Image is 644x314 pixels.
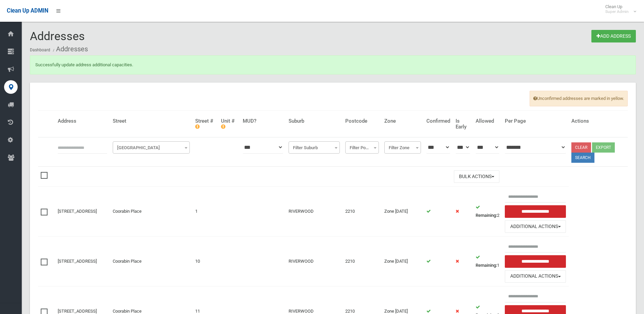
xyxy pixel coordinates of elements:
[195,118,216,129] h4: Street #
[571,153,594,163] button: Search
[30,48,50,52] a: Dashboard
[605,9,629,14] small: Super Admin
[456,118,470,129] h4: Is Early
[592,142,615,153] button: Export
[30,29,85,43] span: Addresses
[454,170,499,183] button: Bulk Actions
[113,141,190,154] span: Filter Street
[113,118,190,124] h4: Street
[382,187,424,237] td: Zone [DATE]
[591,30,636,42] a: Add Address
[30,55,636,74] div: Successfully update address additional capacities.
[571,118,625,124] h4: Actions
[343,187,382,237] td: 2210
[426,118,450,124] h4: Confirmed
[110,237,192,286] td: Coorabin Place
[530,91,628,106] span: Unconfirmed addresses are marked in yellow.
[382,237,424,286] td: Zone [DATE]
[58,118,107,124] h4: Address
[473,237,502,286] td: 1
[345,118,379,124] h4: Postcode
[286,187,343,237] td: RIVERWOOD
[110,187,192,237] td: Coorabin Place
[602,4,636,14] span: Clean Up
[473,187,502,237] td: 2
[384,118,421,124] h4: Zone
[386,143,419,153] span: Filter Zone
[343,237,382,286] td: 2210
[345,141,379,154] span: Filter Postcode
[7,7,48,14] span: Clean Up ADMIN
[476,263,497,268] strong: Remaining:
[192,187,219,237] td: 1
[571,142,591,153] a: Clear
[114,143,188,153] span: Filter Street
[505,270,566,283] button: Additional Actions
[51,43,88,55] li: Addresses
[347,143,377,153] span: Filter Postcode
[58,209,97,214] a: [STREET_ADDRESS]
[286,237,343,286] td: RIVERWOOD
[290,143,338,153] span: Filter Suburb
[243,118,283,124] h4: MUD?
[505,220,566,233] button: Additional Actions
[384,141,421,154] span: Filter Zone
[505,118,566,124] h4: Per Page
[289,118,340,124] h4: Suburb
[221,118,237,129] h4: Unit #
[192,237,219,286] td: 10
[476,213,497,218] strong: Remaining:
[58,309,97,314] a: [STREET_ADDRESS]
[58,259,97,264] a: [STREET_ADDRESS]
[289,141,340,154] span: Filter Suburb
[476,118,499,124] h4: Allowed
